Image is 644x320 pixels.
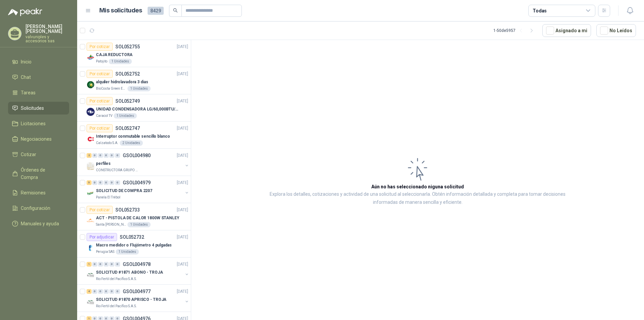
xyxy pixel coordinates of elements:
[177,71,188,77] p: [DATE]
[109,59,132,64] div: 1 Unidades
[96,195,120,200] p: Panela El Trébol
[21,220,59,227] span: Manuales y ayuda
[116,249,139,255] div: 1 Unidades
[115,72,140,76] p: SOL052752
[96,304,137,309] p: Rio Fertil del Pacífico S.A.S.
[87,162,95,170] img: Company Logo
[104,262,109,267] div: 0
[87,260,190,282] a: 1 0 0 0 0 0 GSOL004978[DATE] Company LogoSOLICITUD #1871 ABONO - TROJARio Fertil del Pacífico S.A.S.
[87,153,92,158] div: 2
[177,180,188,186] p: [DATE]
[87,244,95,252] img: Company Logo
[87,189,95,197] img: Company Logo
[96,133,170,140] p: Interruptor conmutable sencillo blanco
[123,289,151,294] p: GSOL004977
[21,135,52,143] span: Negociaciones
[123,262,151,267] p: GSOL004978
[92,262,97,267] div: 0
[96,242,172,248] p: Macro medidor o Flujómetro 4 pulgadas
[115,44,140,49] p: SOL052755
[115,289,120,294] div: 0
[8,164,69,184] a: Órdenes de Compra
[177,207,188,213] p: [DATE]
[77,94,191,122] a: Por cotizarSOL052749[DATE] Company LogoUNIDAD CONDENSADORA LG/60,000BTU/220V/R410A: ICaracol TV1 ...
[96,296,166,303] p: SOLICITUD #1870 APRISCO - TROJA
[98,180,103,185] div: 0
[98,262,103,267] div: 0
[8,217,69,230] a: Manuales y ayuda
[21,151,36,158] span: Cotizar
[104,153,109,158] div: 0
[115,262,120,267] div: 0
[87,298,95,306] img: Company Logo
[8,8,42,16] img: Logo peakr
[25,24,69,34] p: [PERSON_NAME] [PERSON_NAME]
[87,179,190,200] a: 5 0 0 0 0 0 GSOL004979[DATE] Company LogoSOLICITUD DE COMPRA 2207Panela El Trébol
[115,208,140,212] p: SOL052733
[77,122,191,149] a: Por cotizarSOL052747[DATE] Company LogoInterruptor conmutable sencillo blancoCalzatodo S.A.2 Unid...
[109,262,114,267] div: 0
[8,102,69,115] a: Solicitudes
[87,151,190,173] a: 2 0 0 0 0 0 GSOL004980[DATE] Company LogoperfilesCONSTRUCTORA GRUPO FIP
[96,215,179,221] p: ACT - PISTOLA DE CALOR 1800W STANLEY
[120,235,144,239] p: SOL052732
[87,271,95,279] img: Company Logo
[109,153,114,158] div: 0
[98,289,103,294] div: 0
[177,152,188,159] p: [DATE]
[87,108,95,116] img: Company Logo
[177,125,188,132] p: [DATE]
[96,52,132,58] p: CAJA REDUCTORA
[493,25,537,36] div: 1 - 50 de 5957
[92,153,97,158] div: 0
[21,166,63,181] span: Órdenes de Compra
[77,230,191,258] a: Por adjudicarSOL052732[DATE] Company LogoMacro medidor o Flujómetro 4 pulgadasPerugia SAS1 Unidades
[87,70,113,78] div: Por cotizar
[109,180,114,185] div: 0
[104,289,109,294] div: 0
[177,98,188,104] p: [DATE]
[21,120,46,127] span: Licitaciones
[21,204,50,212] span: Configuración
[87,135,95,143] img: Company Logo
[77,203,191,230] a: Por cotizarSOL052733[DATE] Company LogoACT - PISTOLA DE CALOR 1800W STANLEYSanta [PERSON_NAME]1 U...
[258,190,577,207] p: Explora los detalles, cotizaciones y actividad de una solicitud al seleccionarla. Obtén informaci...
[87,287,190,309] a: 4 0 0 0 0 0 GSOL004977[DATE] Company LogoSOLICITUD #1870 APRISCO - TROJARio Fertil del Pacífico S...
[96,269,163,276] p: SOLICITUD #1871 ABONO - TROJA
[25,35,69,43] p: valvuniples y accesorios sas
[120,140,143,146] div: 2 Unidades
[115,99,140,103] p: SOL052749
[21,74,31,81] span: Chat
[148,7,164,15] span: 8429
[92,289,97,294] div: 0
[21,104,44,112] span: Solicitudes
[77,40,191,67] a: Por cotizarSOL052755[DATE] Company LogoCAJA REDUCTORAPatojito1 Unidades
[92,180,97,185] div: 0
[77,67,191,94] a: Por cotizarSOL052752[DATE] Company Logoalquiler hidrolavadora 3 diasBioCosta Green Energy S.A.S1 ...
[87,233,117,241] div: Por adjudicar
[114,113,137,119] div: 1 Unidades
[99,6,142,15] h1: Mis solicitudes
[96,276,137,282] p: Rio Fertil del Pacífico S.A.S.
[123,180,151,185] p: GSOL004979
[96,59,107,64] p: Patojito
[96,161,111,167] p: perfiles
[596,24,636,37] button: No Leídos
[87,180,92,185] div: 5
[177,44,188,50] p: [DATE]
[123,153,151,158] p: GSOL004980
[87,289,92,294] div: 4
[87,53,95,61] img: Company Logo
[8,148,69,161] a: Cotizar
[87,217,95,225] img: Company Logo
[8,55,69,68] a: Inicio
[127,86,151,91] div: 1 Unidades
[177,234,188,240] p: [DATE]
[96,249,114,255] p: Perugia SAS
[98,153,103,158] div: 0
[21,89,36,96] span: Tareas
[96,140,118,146] p: Calzatodo S.A.
[8,133,69,145] a: Negociaciones
[87,81,95,89] img: Company Logo
[8,71,69,84] a: Chat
